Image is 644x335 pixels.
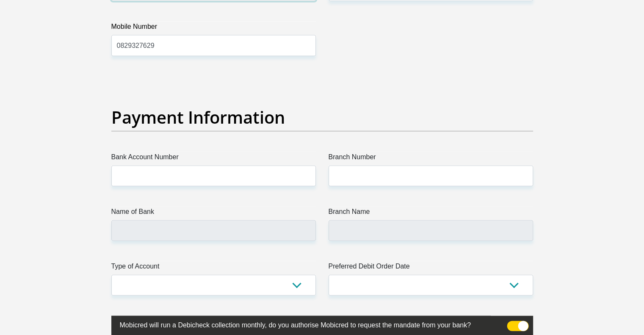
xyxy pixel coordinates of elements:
input: Bank Account Number [111,166,316,186]
input: Name of Bank [111,220,316,241]
label: Bank Account Number [111,152,316,166]
label: Type of Account [111,261,316,275]
input: Mobile Number [111,35,316,56]
label: Branch Name [329,207,533,220]
input: Branch Name [329,220,533,241]
label: Mobile Number [111,22,316,35]
h2: Payment Information [111,107,533,127]
label: Branch Number [329,152,533,166]
label: Name of Bank [111,207,316,220]
label: Preferred Debit Order Date [329,261,533,275]
input: Branch Number [329,166,533,186]
label: Mobicred will run a Debicheck collection monthly, do you authorise Mobicred to request the mandat... [111,316,491,332]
